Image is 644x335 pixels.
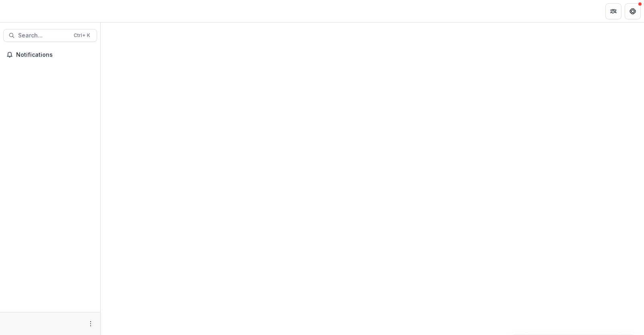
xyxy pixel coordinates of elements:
nav: breadcrumb [104,5,138,17]
button: Get Help [625,3,641,19]
div: Ctrl + K [72,31,92,40]
span: Search... [18,32,69,39]
span: Notifications [16,52,94,58]
button: More [86,319,95,329]
button: Notifications [3,48,97,61]
button: Partners [605,3,621,19]
button: Search... [3,29,97,42]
